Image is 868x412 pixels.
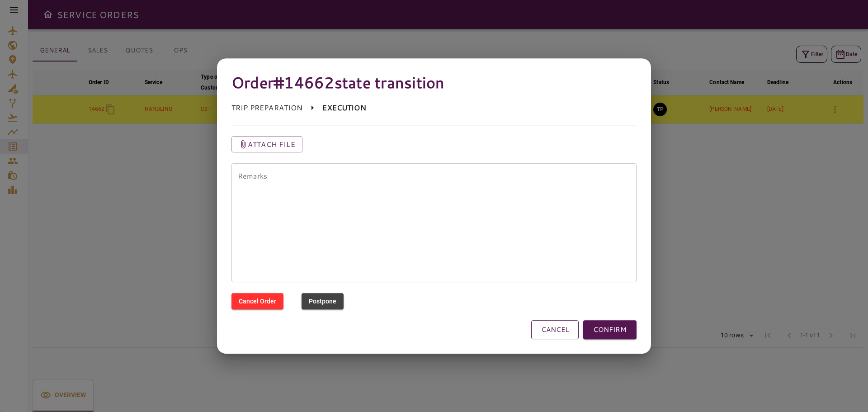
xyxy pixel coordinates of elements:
button: Postpone [302,293,344,310]
button: Attach file [231,136,302,152]
p: Attach file [248,139,295,150]
p: EXECUTION [322,103,366,114]
button: Cancel Order [231,293,283,310]
p: TRIP PREPARATION [231,103,302,114]
h4: Order #14662 state transition [231,73,637,92]
button: CANCEL [531,320,579,339]
button: CONFIRM [583,320,637,339]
